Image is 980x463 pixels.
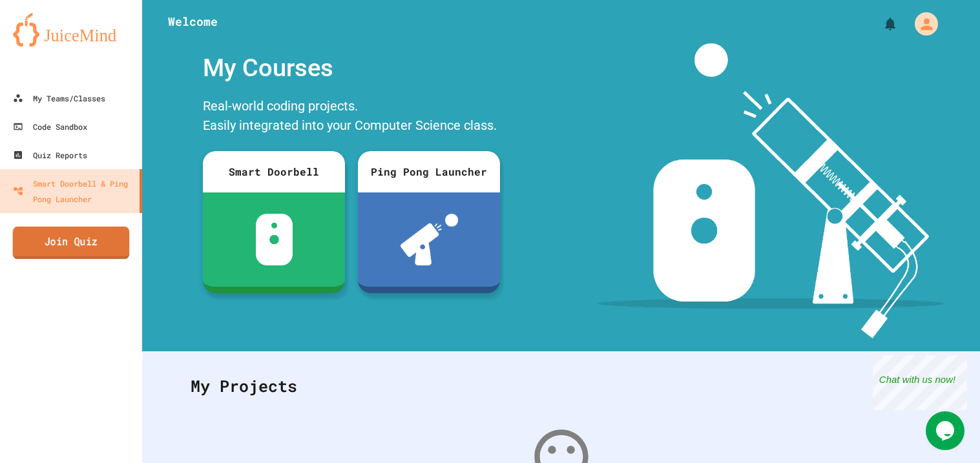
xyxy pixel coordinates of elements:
div: My Projects [178,361,944,411]
img: banner-image-my-projects.png [598,43,944,338]
div: Code Sandbox [13,119,87,134]
a: Join Quiz [13,227,130,259]
iframe: chat widget [873,355,967,410]
img: sdb-white.svg [256,214,293,265]
div: Smart Doorbell [203,151,345,192]
div: My Courses [196,43,506,93]
div: Quiz Reports [13,147,87,163]
img: logo-orange.svg [13,13,129,46]
div: Real-world coding projects. Easily integrated into your Computer Science class. [196,93,506,141]
div: Ping Pong Launcher [358,151,500,192]
img: ppl-with-ball.png [401,214,458,265]
iframe: chat widget [926,411,967,450]
div: Smart Doorbell & Ping Pong Launcher [13,176,134,207]
div: My Account [901,9,941,39]
div: My Teams/Classes [13,90,105,106]
div: My Notifications [859,13,901,35]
